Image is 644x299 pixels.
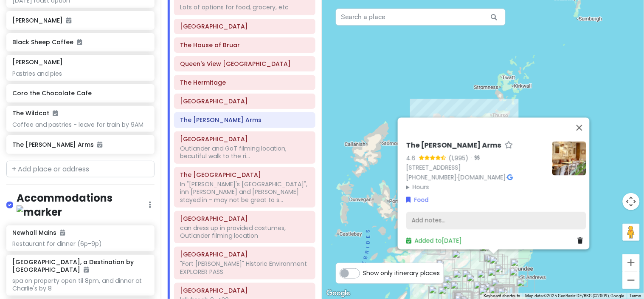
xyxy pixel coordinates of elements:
[180,180,309,204] div: In "[PERSON_NAME]'s [GEOGRAPHIC_DATA]", inn [PERSON_NAME] and [PERSON_NAME] stayed in - may not b...
[12,38,148,46] h6: Black Sheep Coffee
[12,121,148,128] div: Coffee and pastries - leave for train by 9AM
[324,288,352,299] img: Google
[180,79,309,86] h6: The Hermitage
[180,135,309,143] h6: Doune Castle
[406,163,461,172] a: [STREET_ADDRESS]
[6,161,155,178] input: + Add place or address
[623,272,640,289] button: Zoom out
[97,142,102,148] i: Added to itinerary
[180,215,309,222] h6: Aberdour Castle and Gardens
[180,171,309,179] h6: The Covenanter Hotel
[526,293,624,298] span: Map data ©2025 GeoBasis-DE/BKG (©2009), Google
[578,236,586,245] a: Delete place
[477,270,496,289] div: Castle Campbell
[77,39,82,45] i: Added to itinerary
[406,182,546,192] summary: Hours
[324,288,352,299] a: Open this area in Google Maps (opens a new window)
[12,70,148,77] div: Pastries and pies
[12,240,148,248] div: Restaurant for dinner (6p-9p)
[406,195,429,205] a: Food
[180,60,309,68] h6: Queen's View Visitor Centre
[406,173,457,182] a: [PHONE_NUMBER]
[406,212,586,230] div: Add notes...
[12,109,58,117] h6: The Wildcat
[422,235,441,253] div: Glencoe
[436,259,455,278] div: The Drovers Inn
[12,89,148,97] h6: Coro the Chocolate Cafe
[480,243,499,262] div: Birnam Highland Games Park
[12,141,148,148] h6: The [PERSON_NAME] Arms
[406,154,419,163] div: 4.6
[492,279,510,297] div: Aberdour Castle and Gardens
[484,254,503,273] div: The Glover Arms
[479,243,498,262] div: The Hermitage
[12,258,148,273] h6: [GEOGRAPHIC_DATA], a Destination by [GEOGRAPHIC_DATA]
[84,267,89,273] i: Added to itinerary
[180,251,309,258] h6: Blackness Castle
[17,191,149,219] h4: Accommodations
[180,260,309,275] div: "Fort [PERSON_NAME]" Historic Environment EXPLORER PASS
[449,154,469,163] div: (1,995)
[66,17,71,23] i: Added to itinerary
[569,117,590,138] button: Close
[487,255,505,273] div: Perth
[489,256,508,275] div: Elcho Castle
[406,141,501,150] h6: The [PERSON_NAME] Arms
[12,277,148,292] div: spa on property open til 8pm, and dinner at Charlie's by 8
[336,9,506,26] input: Search a place
[509,268,528,287] div: Kinneuchar Inn
[180,287,309,294] h6: Midhope Castle
[507,174,513,180] i: Google Maps
[12,58,63,66] h6: [PERSON_NAME]
[505,141,513,150] a: Star place
[495,265,514,283] div: The Covenanter Hotel
[406,141,546,192] div: · ·
[453,270,472,289] div: Inchmahome Priory
[517,279,535,297] div: Tantallon Castle
[363,268,440,278] span: Show only itinerary places
[180,41,309,49] h6: The House of Bruar
[623,193,640,210] button: Map camera controls
[488,268,506,287] div: Lochleven Castle
[180,3,309,11] div: Lots of options for food, grocery, etc
[180,224,309,239] div: can dress up in provided costumes, Outlander filming location
[467,274,485,293] div: Stirling Castle
[423,266,442,285] div: Inveraray Castle
[484,254,503,273] div: Huntingtower Castle
[484,293,520,299] button: Keyboard shortcuts
[462,270,481,288] div: Doune Castle
[452,250,471,269] div: Bridge End Mill
[623,254,640,271] button: Zoom in
[60,230,65,236] i: Added to itinerary
[53,110,58,116] i: Added to itinerary
[444,276,463,294] div: Conic Hill
[180,97,309,105] h6: Perth
[180,145,309,160] div: Outlander and GoT filming location, beautiful walk to the ri...
[180,116,309,124] h6: The Glover Arms
[511,259,529,277] div: St Andrews
[623,224,640,241] button: Drag Pegman onto the map to open Street View
[406,236,462,245] a: Added to[DATE]
[458,173,506,182] a: [DOMAIN_NAME]
[552,141,586,175] img: Picture of the place
[630,293,641,298] a: Terms
[427,236,446,255] div: The Meeting of Three Waters
[469,154,480,163] div: ·
[17,205,62,219] img: marker
[180,23,309,30] h6: Highland Folk Museum
[12,17,148,24] h6: [PERSON_NAME]
[12,229,65,236] h6: Newhall Mains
